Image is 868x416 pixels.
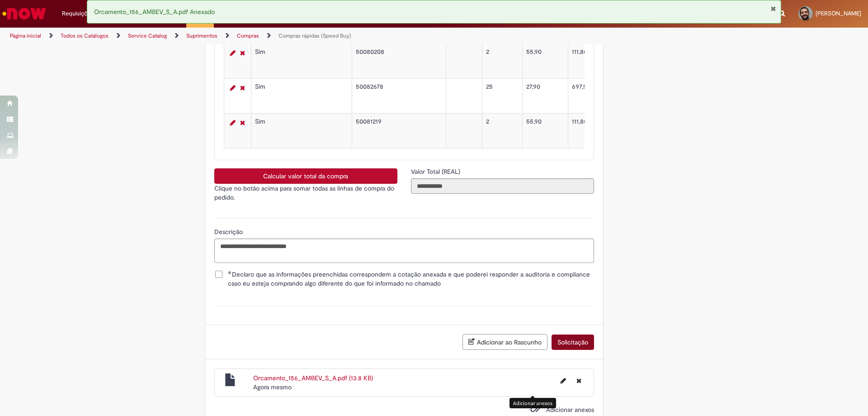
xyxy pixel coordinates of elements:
[214,228,245,236] span: Descrição
[10,32,41,39] a: Página inicial
[251,79,352,114] td: Sim
[128,32,167,39] a: Service Catalog
[770,5,776,12] button: Fechar Notificação
[214,184,397,202] p: Clique no botão acima para somar todas as linhas de compra do pedido.
[411,167,462,176] span: Somente leitura - Valor Total (REAL)
[278,32,351,39] a: Compras rápidas (Speed Buy)
[482,44,522,79] td: 2
[352,114,446,148] td: 50081219
[186,32,217,39] a: Suprimentos
[352,79,446,114] td: 50082678
[61,32,108,39] a: Todos os Catálogos
[555,373,571,388] button: Editar nome de arquivo Orcamento_156_AMBEV_S_A.pdf
[238,82,247,93] a: Remover linha 4
[1,5,47,23] img: ServiceNow
[62,9,94,18] span: Requisições
[462,334,547,350] button: Adicionar ao Rascunho
[568,114,626,148] td: 111,80
[571,373,587,388] button: Excluir Orcamento_156_AMBEV_S_A.pdf
[253,374,373,382] a: Orcamento_156_AMBEV_S_A.pdf (13.8 KB)
[228,271,232,274] span: Obrigatório Preenchido
[228,48,238,58] a: Editar Linha 3
[251,44,352,79] td: Sim
[228,82,238,93] a: Editar Linha 4
[238,48,247,58] a: Remover linha 3
[253,383,292,391] time: 29/08/2025 09:03:30
[214,239,594,263] textarea: Descrição
[251,114,352,148] td: Sim
[509,398,556,408] div: Adicionar anexos
[237,32,259,39] a: Compras
[522,79,568,114] td: 27,90
[7,28,572,44] ul: Trilhas de página
[522,44,568,79] td: 55,90
[228,117,238,128] a: Editar Linha 5
[568,44,626,79] td: 111,80
[228,270,594,288] span: Declaro que as informações preenchidas correspondem a cotação anexada e que poderei responder a a...
[568,79,626,114] td: 697,50
[816,10,861,17] span: [PERSON_NAME]
[552,335,594,350] button: Solicitação
[482,79,522,114] td: 25
[482,114,522,148] td: 2
[352,44,446,79] td: 50080208
[411,167,462,176] label: Somente leitura - Valor Total (REAL)
[238,117,247,128] a: Remover linha 5
[411,178,594,194] input: Valor Total (REAL)
[546,406,594,414] span: Adicionar anexos
[522,114,568,148] td: 55,90
[253,383,292,391] span: Agora mesmo
[94,8,215,16] span: Orcamento_156_AMBEV_S_A.pdf Anexado
[214,168,397,184] button: Calcular valor total da compra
